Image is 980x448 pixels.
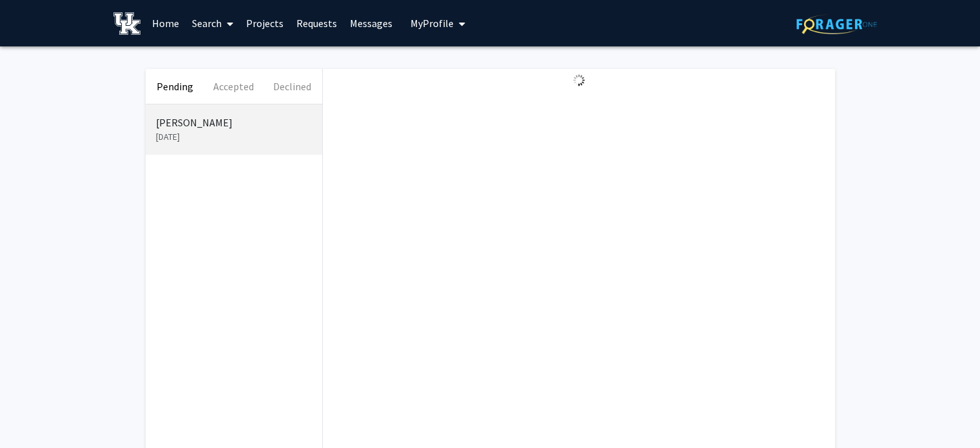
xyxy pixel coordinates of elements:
[240,1,290,46] a: Projects
[156,115,312,130] p: [PERSON_NAME]
[186,1,240,46] a: Search
[796,14,877,34] img: ForagerOne Logo
[204,69,263,104] button: Accepted
[113,12,141,35] img: University of Kentucky Logo
[156,130,312,144] p: [DATE]
[343,1,399,46] a: Messages
[146,1,186,46] a: Home
[146,69,204,104] button: Pending
[10,390,55,438] iframe: Chat
[568,69,590,92] img: Loading
[263,69,322,104] button: Declined
[410,17,454,30] span: My Profile
[290,1,343,46] a: Requests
